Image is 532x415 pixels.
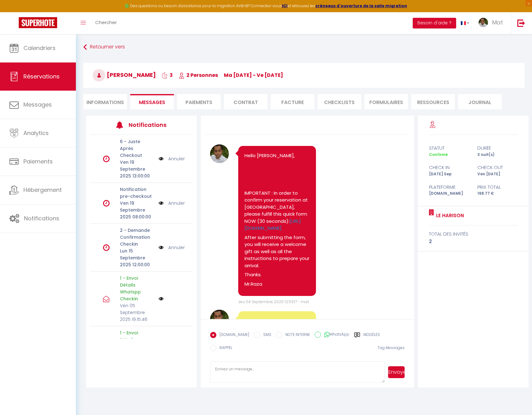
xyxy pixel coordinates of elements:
[282,332,310,339] label: NOTE INTERNE
[139,99,165,106] span: Messages
[479,18,488,27] img: ...
[120,227,154,247] p: 2 - Demande Confirmation Checkin
[321,332,349,338] label: WhatsApp
[23,186,62,194] span: Hébergement
[210,310,229,328] img: 1557397731.jpg
[411,94,455,109] li: Ressources
[177,94,221,109] li: Paiements
[83,94,127,109] li: Informations
[23,101,52,108] span: Messages
[425,171,473,177] div: [DATE] Sep
[95,19,117,26] span: Chercher
[224,94,268,109] li: Contrat
[244,271,310,278] p: Thanks.
[120,186,154,200] p: Notification pre-checkout
[19,17,57,28] img: Super Booking
[363,332,380,340] label: Modèles
[168,200,185,207] a: Annuler
[120,329,154,350] p: 1 - Envoi Détails Checkin - ALL
[23,72,60,80] span: Réservations
[473,164,522,171] div: check out
[473,191,522,197] div: 198.77 €
[120,247,154,268] p: Lun 15 Septembre 2025 12:00:00
[458,94,502,109] li: Journal
[159,244,164,251] img: NO IMAGE
[179,72,218,79] span: 2 Personnes
[159,155,164,162] img: NO IMAGE
[120,200,154,220] p: Ven 19 Septembre 2025 08:00:00
[429,152,448,157] span: Confirmé
[120,138,154,159] p: 6 - Juste Après Checkout
[224,72,283,79] span: ma [DATE] - ve [DATE]
[23,157,53,165] span: Paiements
[377,345,405,350] span: Tag Messages
[91,12,121,34] a: Chercher
[120,302,154,323] p: Ven 05 Septembre 2025 19:15:46
[425,164,473,171] div: check in
[83,42,525,53] a: Retourner vers
[120,159,154,179] p: Ven 19 Septembre 2025 13:00:00
[93,71,156,79] span: [PERSON_NAME]
[271,94,314,109] li: Facture
[473,144,522,152] div: durée
[244,218,301,232] a: [URL][DOMAIN_NAME]
[244,152,310,159] p: Hello [PERSON_NAME],
[129,118,171,132] h3: Notifications
[474,12,511,34] a: ... Mat
[24,214,59,222] span: Notifications
[168,155,185,162] a: Annuler
[260,332,271,339] label: SMS
[238,299,309,304] span: Jeu 04 Septembre 2025 12:53:17 - mail
[429,230,517,238] div: total des invités
[244,234,310,269] p: After submitting the form, you will receive a welcome gift as well as all the instructions to pre...
[473,171,522,177] div: Ven [DATE]
[282,3,288,8] a: ICI
[216,345,232,352] label: RAPPEL
[492,18,503,26] span: Mat
[159,200,164,207] img: NO IMAGE
[216,332,249,339] label: [DOMAIN_NAME]
[517,19,525,27] img: logout
[315,3,407,8] a: créneaux d'ouverture de la salle migration
[23,44,56,52] span: Calendriers
[388,366,405,378] button: Envoyer
[473,152,522,158] div: 3 nuit(s)
[425,183,473,191] div: Plateforme
[434,212,464,219] a: Le Harison
[159,296,164,301] img: NO IMAGE
[244,281,310,288] p: Mr.Raza
[473,183,522,191] div: Prix total
[364,94,408,109] li: FORMULAIRES
[120,275,154,302] p: 1 - Envoi Détails Whatspp Checkin
[162,72,173,79] span: 3
[413,18,456,28] button: Besoin d'aide ?
[429,238,517,245] div: 2
[318,94,361,109] li: CHECKLISTS
[244,190,310,232] p: IMPORTANT : In order to confirm your reservation at [GEOGRAPHIC_DATA], please fulfill this quick ...
[210,144,229,163] img: 1557397731.jpg
[168,244,185,251] a: Annuler
[5,2,24,21] button: Ouvrir le widget de chat LiveChat
[23,129,49,137] span: Analytics
[425,191,473,197] div: [DOMAIN_NAME]
[425,144,473,152] div: statut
